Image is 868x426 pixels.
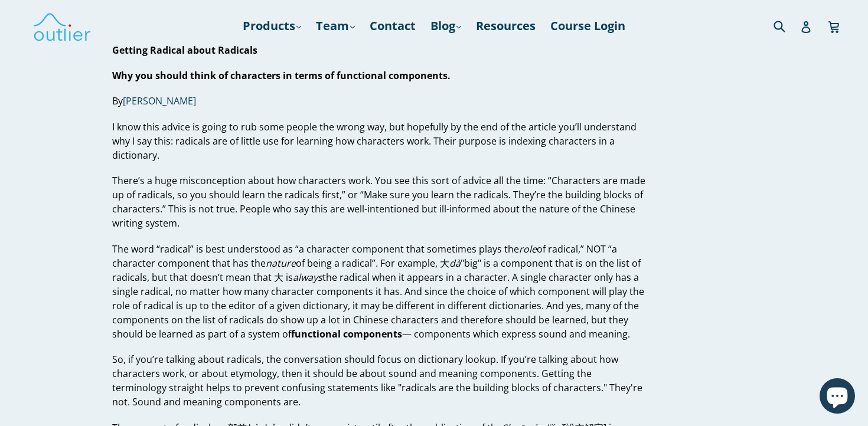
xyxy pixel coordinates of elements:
strong: Why you should think of characters in terms of functional components. [112,69,451,82]
p: There’s a huge misconception about how characters work. You see this sort of advice all the time:... [112,174,645,231]
em: dà [449,257,461,270]
img: Outlier Linguistics [32,9,92,43]
a: Course Login [544,15,631,37]
p: So, if you’re talking about radicals, the conversation should focus on dictionary lookup. If you’... [112,353,645,409]
a: Resources [470,15,541,37]
a: Contact [364,15,422,37]
a: [PERSON_NAME] [123,95,196,109]
a: Blog [425,15,467,37]
inbox-online-store-chat: Shopify online store chat [816,378,859,417]
em: role [519,243,537,255]
strong: functional components [291,327,402,340]
em: always [293,271,322,284]
p: I know this advice is going to rub some people the wrong way, but hopefully by the end of the art... [112,120,645,162]
a: Products [237,15,307,37]
p: The word “radical” is best understood as “a character component that sometimes plays the of radic... [112,242,645,341]
input: Search [771,14,803,38]
em: nature [266,257,296,270]
a: Team [310,15,361,37]
p: By [112,94,645,109]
